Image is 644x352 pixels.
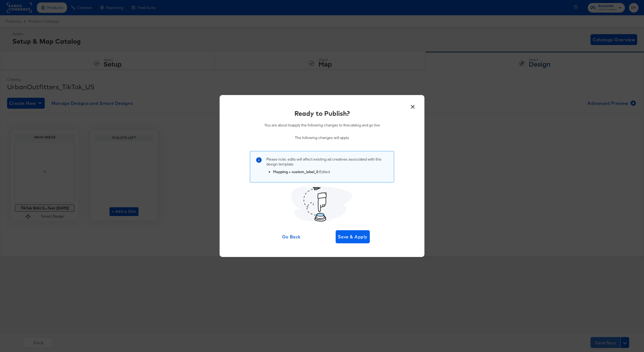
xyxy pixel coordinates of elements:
button: Save & Apply [336,230,370,243]
p: Please note, edits will affect existing ad creatives associated with this design template . [266,157,388,167]
button: × [408,100,418,110]
strong: Mapping > custom_label_0 [273,169,318,174]
p: The following changes will apply [264,135,380,140]
button: Go Back [274,230,309,243]
span: Go Back [277,233,306,241]
li: : Edited [273,169,388,174]
div: Ready to Publish? [294,109,350,118]
p: You are about to apply the following changes to the catalog and go live [264,123,380,128]
span: Save & Apply [338,233,368,241]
